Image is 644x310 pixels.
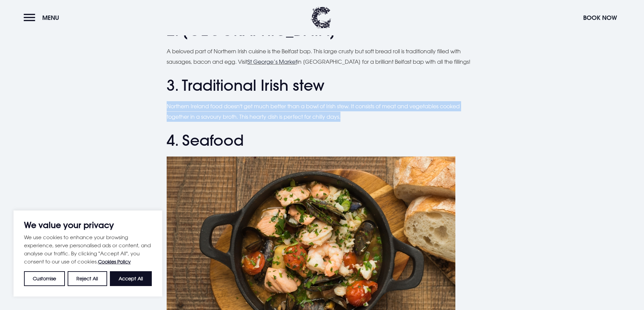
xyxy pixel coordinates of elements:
h2: 2. [GEOGRAPHIC_DATA] [167,22,478,39]
a: St George’s Market [247,58,297,65]
div: We value your privacy [14,210,162,297]
h2: 3. Traditional Irish stew [167,77,478,94]
button: Reject All [68,271,107,286]
span: Menu [42,14,59,22]
button: Book Now [580,10,620,25]
p: Northern Ireland food doesn't get much better than a bowl of Irish stew. It consists of meat and ... [167,101,478,122]
button: Menu [24,10,63,25]
button: Customise [24,271,65,286]
a: Cookies Policy [98,259,131,264]
button: Accept All [110,271,152,286]
p: A beloved part of Northern Irish cuisine is the Belfast bap. This large crusty but soft bread rol... [167,46,478,67]
p: We value your privacy [24,221,152,229]
img: Clandeboye Lodge [311,7,331,29]
h2: 4. Seafood [167,132,478,149]
p: We use cookies to enhance your browsing experience, serve personalised ads or content, and analys... [24,233,152,266]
